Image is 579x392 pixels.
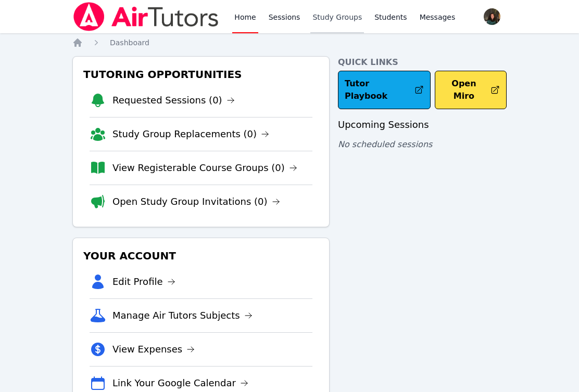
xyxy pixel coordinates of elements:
a: Requested Sessions (0) [112,93,235,108]
a: Manage Air Tutors Subjects [112,308,253,323]
span: Messages [420,12,456,22]
span: Dashboard [110,38,149,47]
h3: Tutoring Opportunities [81,65,321,84]
nav: Breadcrumb [72,37,507,48]
h3: Upcoming Sessions [338,117,507,132]
h3: Your Account [81,246,321,265]
a: Open Study Group Invitations (0) [112,194,280,209]
h4: Quick Links [338,56,507,69]
a: View Expenses [112,342,195,357]
a: Dashboard [110,37,149,48]
button: Open Miro [435,71,507,109]
a: View Registerable Course Groups (0) [112,161,297,175]
a: Study Group Replacements (0) [112,127,269,141]
a: Tutor Playbook [338,71,431,109]
img: Air Tutors [72,2,220,31]
a: Link Your Google Calendar [112,376,248,390]
a: Edit Profile [112,275,175,289]
span: No scheduled sessions [338,139,432,149]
